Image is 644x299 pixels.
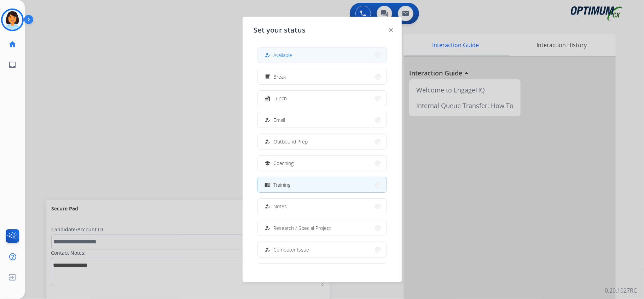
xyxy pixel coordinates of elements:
[274,203,287,210] span: Notes
[274,246,309,253] span: Computer Issue
[274,51,292,59] span: Available
[258,264,387,279] button: Internet Issue
[8,61,17,69] mat-icon: inbox
[265,247,271,253] mat-icon: how_to_reg
[258,47,387,63] button: Available
[265,95,271,101] mat-icon: fastfood
[258,220,387,236] button: Research / Special Project
[254,25,306,35] span: Set your status
[258,199,387,214] button: Notes
[258,134,387,149] button: Outbound Prep
[258,91,387,106] button: Lunch
[274,224,331,232] span: Research / Special Project
[265,52,271,58] mat-icon: how_to_reg
[258,69,387,84] button: Break
[265,182,271,188] mat-icon: menu_book
[265,139,271,145] mat-icon: how_to_reg
[274,159,294,167] span: Coaching
[274,181,291,188] span: Training
[258,156,387,171] button: Coaching
[274,73,286,80] span: Break
[265,203,271,209] mat-icon: how_to_reg
[2,10,22,30] img: avatar
[274,95,287,102] span: Lunch
[265,117,271,123] mat-icon: how_to_reg
[274,116,285,124] span: Email
[265,160,271,166] mat-icon: school
[389,28,393,32] img: close-button
[8,40,17,49] mat-icon: home
[265,74,271,80] mat-icon: free_breakfast
[258,112,387,128] button: Email
[274,138,308,145] span: Outbound Prep
[265,225,271,231] mat-icon: how_to_reg
[258,177,387,192] button: Training
[605,286,637,295] p: 0.20.1027RC
[258,242,387,257] button: Computer Issue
